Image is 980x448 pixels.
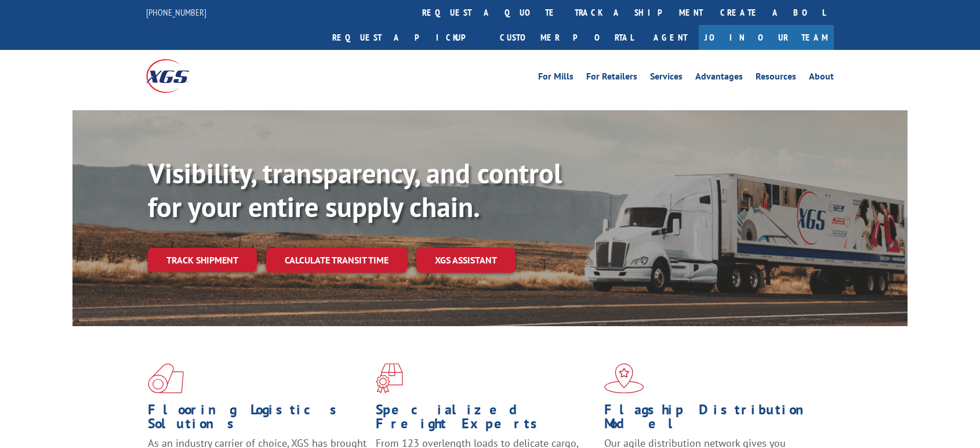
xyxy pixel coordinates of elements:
[604,363,644,393] img: xgs-icon-flagship-distribution-model-red
[148,248,257,272] a: Track shipment
[809,72,834,85] a: About
[148,155,562,225] b: Visibility, transparency, and control for your entire supply chain.
[491,25,642,50] a: Customer Portal
[586,72,637,85] a: For Retailers
[324,25,491,50] a: Request a pickup
[695,72,743,85] a: Advantages
[376,363,403,393] img: xgs-icon-focused-on-flooring-red
[756,72,796,85] a: Resources
[148,363,184,393] img: xgs-icon-total-supply-chain-intelligence-red
[650,72,683,85] a: Services
[148,403,367,436] h1: Flooring Logistics Solutions
[266,248,407,273] a: Calculate transit time
[604,403,823,436] h1: Flagship Distribution Model
[376,403,595,436] h1: Specialized Freight Experts
[699,25,834,50] a: Join Our Team
[642,25,699,50] a: Agent
[146,6,206,18] a: [PHONE_NUMBER]
[416,248,516,273] a: XGS ASSISTANT
[538,72,574,85] a: For Mills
